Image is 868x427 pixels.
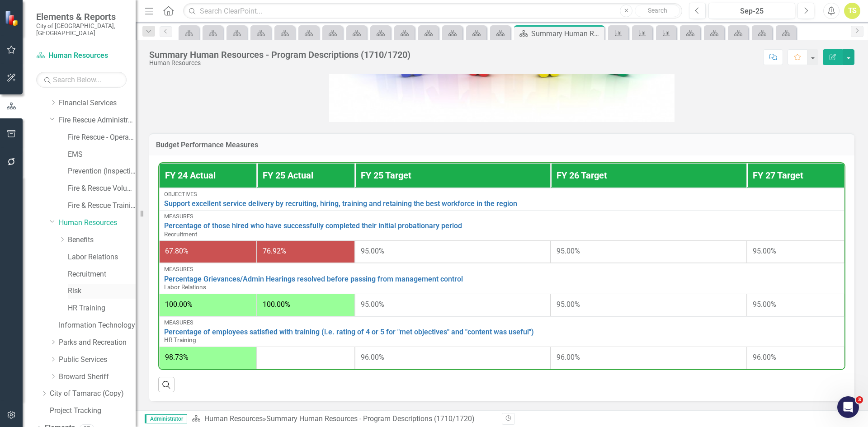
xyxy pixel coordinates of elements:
button: Sep-25 [708,3,795,19]
td: Double-Click to Edit Right Click for Context Menu [159,263,844,293]
a: Risk [68,286,136,296]
span: 95.00% [557,300,580,309]
div: Summary Human Resources - Program Descriptions (1710/1720) [266,414,475,423]
a: Labor Relations [68,252,136,263]
div: Measures [164,213,840,220]
a: Public Services [59,355,136,365]
span: 100.00% [263,300,290,309]
a: Percentage Grievances/Admin Hearings resolved before passing from management control [164,275,840,283]
a: Percentage of employees satisfied with training (i.e. rating of 4 or 5 for "met objectives" and "... [164,328,840,336]
iframe: Intercom live chat [837,396,859,418]
a: Human Resources [204,414,263,423]
a: Human Resources [36,51,127,61]
div: Sep-25 [712,6,792,17]
span: Elements & Reports [36,11,127,22]
div: Summary Human Resources - Program Descriptions (1710/1720) [149,50,410,60]
div: Measures [164,266,840,272]
a: Fire & Rescue Volunteers [68,183,136,194]
div: Measures [164,319,840,326]
td: Double-Click to Edit Right Click for Context Menu [159,210,844,240]
span: 96.00% [557,353,580,361]
span: 95.00% [361,247,384,255]
a: EMS [68,150,136,160]
span: 96.00% [753,353,776,361]
span: HR Training [164,336,196,343]
input: Search Below... [36,72,127,88]
div: » [192,414,495,424]
a: Project Tracking [50,406,136,416]
span: 95.00% [753,300,776,309]
span: Search [648,7,667,14]
span: 76.92% [263,247,286,255]
span: Recruitment [164,230,197,238]
a: Fire Rescue Administration [59,115,136,126]
span: Labor Relations [164,283,206,291]
div: Human Resources [149,60,410,66]
a: HR Training [68,303,136,314]
span: 100.00% [165,300,193,309]
a: City of Tamarac (Copy) [50,389,136,399]
div: Objectives [164,191,840,197]
div: Summary Human Resources - Program Descriptions (1710/1720) [531,28,602,39]
a: Support excellent service delivery by recruiting, hiring, training and retaining the best workfor... [164,200,840,208]
button: Search [635,5,680,17]
span: 98.73% [165,353,189,361]
span: 95.00% [557,247,580,255]
a: Benefits [68,235,136,245]
small: City of [GEOGRAPHIC_DATA], [GEOGRAPHIC_DATA] [36,22,127,37]
a: Human Resources [59,218,136,228]
span: 3 [856,396,863,404]
a: Financial Services [59,98,136,108]
a: Prevention (Inspections) [68,166,136,177]
span: 67.80% [165,247,189,255]
h3: Budget Performance Measures [156,141,848,149]
a: Percentage of those hired who have successfully completed their initial probationary period [164,222,840,230]
a: Broward Sheriff [59,372,136,382]
a: Information Technology [59,320,136,331]
button: TS [844,3,860,19]
a: Fire Rescue - Operations [68,132,136,143]
td: Double-Click to Edit Right Click for Context Menu [159,188,844,211]
a: Recruitment [68,269,136,280]
span: Administrator [145,414,187,423]
span: 96.00% [361,353,384,361]
td: Double-Click to Edit Right Click for Context Menu [159,316,844,347]
img: ClearPoint Strategy [4,10,21,27]
a: Fire & Rescue Training [68,201,136,211]
span: 95.00% [361,300,384,309]
span: 95.00% [753,247,776,255]
input: Search ClearPoint... [183,3,682,19]
a: Parks and Recreation [59,338,136,348]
